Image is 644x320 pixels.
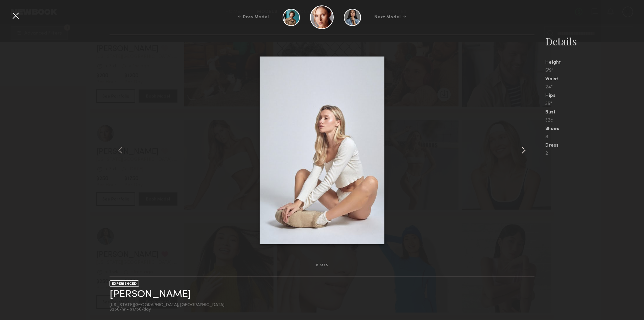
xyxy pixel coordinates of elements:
[545,127,644,131] div: Shoes
[545,68,644,73] div: 5'9"
[110,280,139,287] div: EXPERIENCED
[545,135,644,140] div: 8
[545,85,644,90] div: 24"
[545,60,644,65] div: Height
[238,14,269,20] div: ← Prev Model
[110,307,224,312] div: $250/hr • $1750/day
[110,289,191,300] a: [PERSON_NAME]
[375,14,406,20] div: Next Model →
[545,118,644,123] div: 32c
[545,77,644,82] div: Waist
[110,303,224,307] div: [US_STATE][GEOGRAPHIC_DATA], [GEOGRAPHIC_DATA]
[545,110,644,115] div: Bust
[545,151,644,156] div: 2
[545,93,644,98] div: Hips
[316,264,328,267] div: 6 of 18
[545,35,644,48] div: Details
[545,102,644,106] div: 35"
[545,143,644,148] div: Dress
